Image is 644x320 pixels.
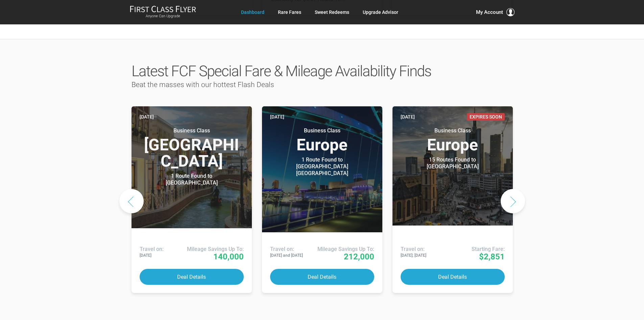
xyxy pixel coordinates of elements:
[140,113,154,121] time: [DATE]
[501,189,525,213] button: Next slide
[132,62,431,80] span: Latest FCF Special Fare & Mileage Availability Finds
[410,156,495,170] div: 15 Routes Found to [GEOGRAPHIC_DATA]
[410,127,495,134] small: Business Class
[241,6,264,18] a: Dashboard
[130,14,196,19] small: Anyone Can Upgrade
[270,113,284,121] time: [DATE]
[401,127,505,153] h3: Europe
[130,5,196,19] a: First Class FlyerAnyone Can Upgrade
[119,189,144,213] button: Previous slide
[132,106,252,293] a: [DATE] Business Class[GEOGRAPHIC_DATA] 1 Route Found to [GEOGRAPHIC_DATA] Use These Miles / Point...
[280,156,364,177] div: 1 Route Found to [GEOGRAPHIC_DATA] [GEOGRAPHIC_DATA]
[363,6,398,18] a: Upgrade Advisor
[476,8,503,16] span: My Account
[467,113,505,121] span: Expires Soon
[278,6,301,18] a: Rare Fares
[149,127,234,134] small: Business Class
[270,127,374,153] h3: Europe
[401,113,415,121] time: [DATE]
[132,81,274,89] span: Beat the masses with our hottest Flash Deals
[392,106,513,293] a: [DATE] Expires Soon Business ClassEurope 15 Routes Found to [GEOGRAPHIC_DATA] Airlines offering s...
[130,5,196,13] img: First Class Flyer
[280,127,364,134] small: Business Class
[401,269,505,285] button: Deal Details
[140,127,244,169] h3: [GEOGRAPHIC_DATA]
[140,269,244,285] button: Deal Details
[262,106,382,293] a: [DATE] Business ClassEurope 1 Route Found to [GEOGRAPHIC_DATA] [GEOGRAPHIC_DATA] Use These Miles ...
[315,6,349,18] a: Sweet Redeems
[149,173,234,186] div: 1 Route Found to [GEOGRAPHIC_DATA]
[270,269,374,285] button: Deal Details
[476,8,515,16] button: My Account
